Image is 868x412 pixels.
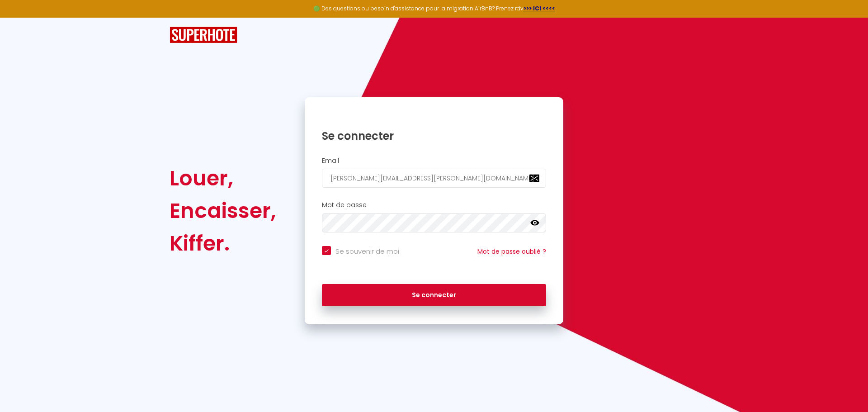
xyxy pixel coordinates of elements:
img: SuperHote logo [170,27,237,43]
a: Mot de passe oublié ? [477,247,546,256]
div: Kiffer. [170,227,276,260]
input: Ton Email [322,169,546,188]
button: Se connecter [322,284,546,307]
div: Louer, [170,162,276,194]
h1: Se connecter [322,129,546,143]
div: Encaisser, [170,194,276,227]
a: >>> ICI <<<< [524,5,555,12]
h2: Mot de passe [322,201,546,209]
h2: Email [322,157,546,165]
